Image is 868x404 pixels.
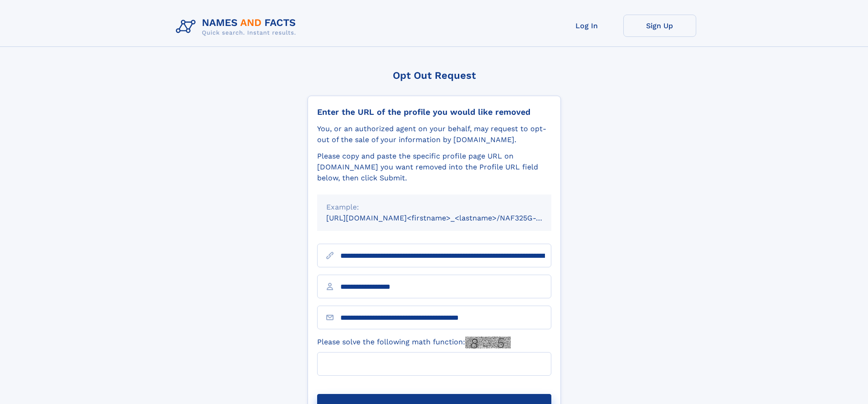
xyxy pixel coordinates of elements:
[317,337,511,348] label: Please solve the following math function:
[317,123,551,145] div: You, or an authorized agent on your behalf, may request to opt-out of the sale of your informatio...
[317,107,551,117] div: Enter the URL of the profile you would like removed
[308,70,561,81] div: Opt Out Request
[172,15,303,39] img: Logo Names and Facts
[623,15,696,37] a: Sign Up
[550,15,623,37] a: Log In
[317,151,551,184] div: Please copy and paste the specific profile page URL on [DOMAIN_NAME] you want removed into the Pr...
[326,202,542,213] div: Example:
[326,214,569,222] small: [URL][DOMAIN_NAME]<firstname>_<lastname>/NAF325G-xxxxxxxx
